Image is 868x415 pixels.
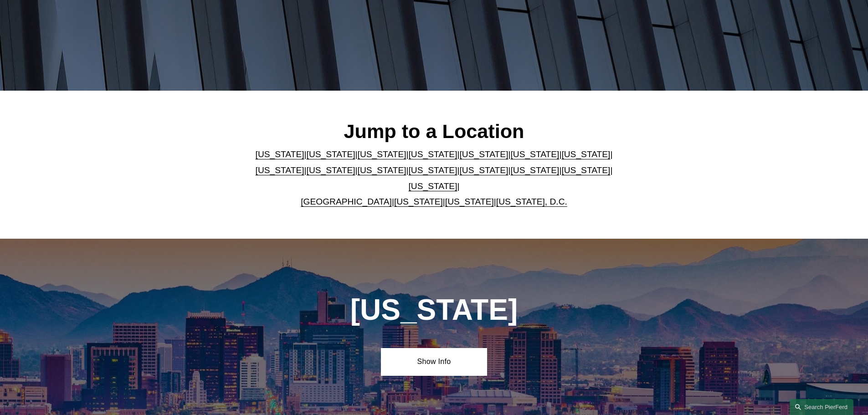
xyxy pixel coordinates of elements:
[510,149,559,159] a: [US_STATE]
[459,149,508,159] a: [US_STATE]
[561,149,610,159] a: [US_STATE]
[409,181,457,191] a: [US_STATE]
[256,149,304,159] a: [US_STATE]
[307,165,355,175] a: [US_STATE]
[394,197,443,206] a: [US_STATE]
[561,165,610,175] a: [US_STATE]
[409,149,457,159] a: [US_STATE]
[358,149,406,159] a: [US_STATE]
[301,197,392,206] a: [GEOGRAPHIC_DATA]
[496,197,567,206] a: [US_STATE], D.C.
[445,197,494,206] a: [US_STATE]
[248,119,620,143] h2: Jump to a Location
[256,165,304,175] a: [US_STATE]
[358,165,406,175] a: [US_STATE]
[381,348,487,375] a: Show Info
[510,165,559,175] a: [US_STATE]
[301,293,567,327] h1: [US_STATE]
[307,149,355,159] a: [US_STATE]
[790,399,853,415] a: Search this site
[409,165,457,175] a: [US_STATE]
[459,165,508,175] a: [US_STATE]
[248,147,620,210] p: | | | | | | | | | | | | | | | | | |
